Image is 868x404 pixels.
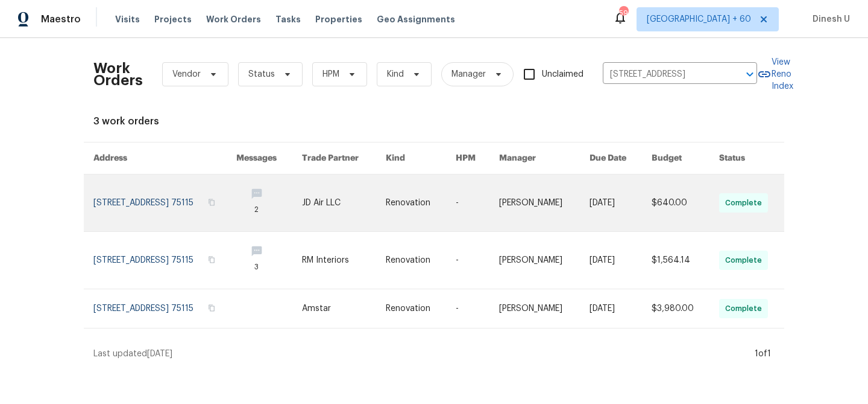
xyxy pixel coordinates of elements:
td: - [446,175,489,232]
span: HPM [322,68,339,80]
td: Renovation [376,289,447,329]
div: 594 [619,7,627,19]
span: Visits [115,13,140,25]
span: [DATE] [147,350,172,358]
th: Kind [376,143,447,175]
td: [PERSON_NAME] [489,175,580,232]
span: Properties [315,13,362,25]
th: Budget [642,143,709,175]
td: - [446,232,489,289]
div: Last updated [93,348,751,360]
th: Messages [227,143,292,175]
th: Trade Partner [292,143,376,175]
span: Geo Assignments [377,13,455,25]
th: HPM [446,143,489,175]
th: Manager [489,143,580,175]
a: View Reno Index [757,56,793,92]
button: Copy Address [206,254,217,265]
th: Due Date [580,143,641,175]
span: Maestro [41,13,81,25]
span: Manager [451,68,486,80]
th: Status [709,143,784,175]
input: Enter in an address [603,65,723,84]
span: Dinesh U [808,13,850,25]
td: - [446,289,489,329]
button: Open [741,66,758,83]
span: Work Orders [206,13,261,25]
div: 3 work orders [93,115,775,127]
span: Projects [154,13,192,25]
td: RM Interiors [292,232,376,289]
td: Amstar [292,289,376,329]
h2: Work Orders [93,62,143,86]
span: Unclaimed [542,68,583,81]
td: Renovation [376,175,447,232]
button: Copy Address [206,303,217,313]
span: Status [248,68,275,80]
span: Vendor [172,68,201,80]
td: [PERSON_NAME] [489,232,580,289]
td: Renovation [376,232,447,289]
th: Address [84,143,227,175]
td: JD Air LLC [292,175,376,232]
span: Kind [387,68,404,80]
td: [PERSON_NAME] [489,289,580,329]
span: [GEOGRAPHIC_DATA] + 60 [647,13,751,25]
button: Copy Address [206,197,217,208]
span: Tasks [275,15,301,24]
div: 1 of 1 [755,348,771,360]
